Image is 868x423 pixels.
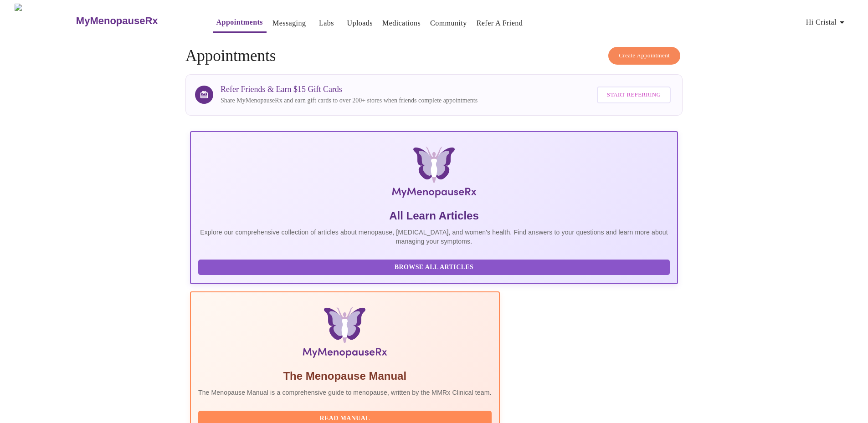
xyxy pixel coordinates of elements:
[806,16,847,29] span: Hi Cristal
[597,87,671,103] button: Start Referring
[185,47,683,65] h4: Appointments
[343,14,376,32] button: Uploads
[477,17,523,30] a: Refer a Friend
[198,388,492,397] p: The Menopause Manual is a comprehensive guide to menopause, written by the MMRx Clinical team.
[207,262,661,273] span: Browse All Articles
[607,90,661,100] span: Start Referring
[347,17,373,30] a: Uploads
[269,14,309,32] button: Messaging
[15,4,75,38] img: MyMenopauseRx Logo
[198,414,494,422] a: Read Manual
[245,307,445,362] img: Menopause Manual
[213,13,267,33] button: Appointments
[272,147,596,201] img: MyMenopauseRx Logo
[198,263,672,270] a: Browse All Articles
[198,228,670,246] p: Explore our comprehensive collection of articles about menopause, [MEDICAL_DATA], and women's hea...
[221,96,478,105] p: Share MyMenopauseRx and earn gift cards to over 200+ stores when friends complete appointments
[319,17,334,30] a: Labs
[802,13,851,31] button: Hi Cristal
[382,17,421,30] a: Medications
[76,15,158,27] h3: MyMenopauseRx
[379,14,424,32] button: Medications
[198,209,670,223] h5: All Learn Articles
[198,260,670,275] button: Browse All Articles
[312,14,341,32] button: Labs
[198,369,492,383] h5: The Menopause Manual
[473,14,527,32] button: Refer a Friend
[426,14,471,32] button: Community
[221,85,478,94] h3: Refer Friends & Earn $15 Gift Cards
[216,16,263,29] a: Appointments
[75,5,194,37] a: MyMenopauseRx
[619,51,670,61] span: Create Appointment
[608,47,680,65] button: Create Appointment
[430,17,467,30] a: Community
[595,82,673,108] a: Start Referring
[272,17,306,30] a: Messaging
